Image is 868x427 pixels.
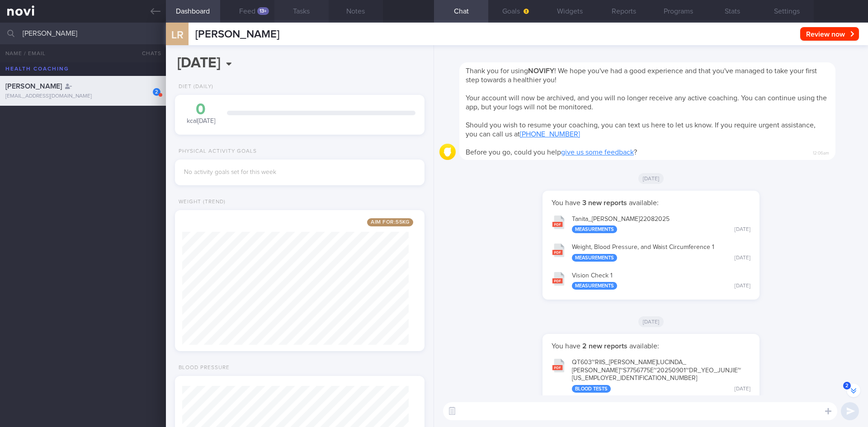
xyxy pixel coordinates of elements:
div: Blood Pressure [175,365,230,371]
div: [DATE] [735,386,750,393]
button: Tanita_[PERSON_NAME]22082025 Measurements [DATE] [547,210,755,238]
div: [EMAIL_ADDRESS][DOMAIN_NAME] [5,93,160,100]
div: Diet (Daily) [175,84,213,90]
span: Your account will now be archived, and you will no longer receive any active coaching. You can co... [466,94,827,111]
div: No activity goals set for this week [184,169,415,177]
div: Weight, Blood Pressure, and Waist Circumference 1 [572,244,750,262]
div: 0 [184,102,218,117]
div: [DATE] [735,255,750,262]
div: kcal [DATE] [184,102,218,126]
div: LR [160,17,194,52]
span: [PERSON_NAME] [5,83,62,90]
button: Review now [800,27,859,41]
div: Blood Tests [572,385,611,393]
div: Measurements [572,254,617,262]
div: Physical Activity Goals [175,148,257,155]
span: Should you wish to resume your coaching, you can text us here to let us know. If you require urge... [466,122,816,138]
button: Chats [130,44,166,62]
a: give us some feedback [561,149,634,156]
div: Tanita_ [PERSON_NAME] 22082025 [572,216,750,234]
span: 12:06am [813,148,829,156]
span: Aim for: 55 kg [367,218,413,226]
span: [DATE] [638,316,664,327]
div: Weight (Trend) [175,199,226,206]
strong: NOVIFY [528,67,554,75]
span: Thank you for using ! We hope you've had a good experience and that you've managed to take your f... [466,67,817,84]
div: Vision Check 1 [572,272,750,290]
p: You have available: [552,342,750,351]
div: Measurements [572,225,617,233]
strong: 3 new reports [580,199,629,206]
button: Vision Check 1 Measurements [DATE] [547,266,755,295]
div: 13+ [257,7,269,15]
div: QT603~RIIS_ [PERSON_NAME] LUCINDA_ [PERSON_NAME]~S7756775E~20250901~DR_ YEO_ JUNJIE~[US_EMPLOYER_... [572,359,750,393]
span: [PERSON_NAME] [195,29,279,40]
div: [DATE] [735,226,750,233]
a: [PHONE_NUMBER] [520,131,580,138]
div: [DATE] [735,283,750,290]
strong: 2 new reports [580,343,629,350]
button: 2 [847,384,860,397]
button: QT603~RIIS_[PERSON_NAME]LUCINDA_[PERSON_NAME]~S7756775E~20250901~DR_YEO_JUNJIE~[US_EMPLOYER_IDENT... [547,353,755,397]
span: [DATE] [638,173,664,184]
button: Weight, Blood Pressure, and Waist Circumference 1 Measurements [DATE] [547,238,755,266]
span: Before you go, could you help ? [466,149,637,156]
p: You have available: [552,198,750,207]
div: Measurements [572,282,617,290]
span: 2 [843,382,851,389]
div: 2 [153,88,160,96]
